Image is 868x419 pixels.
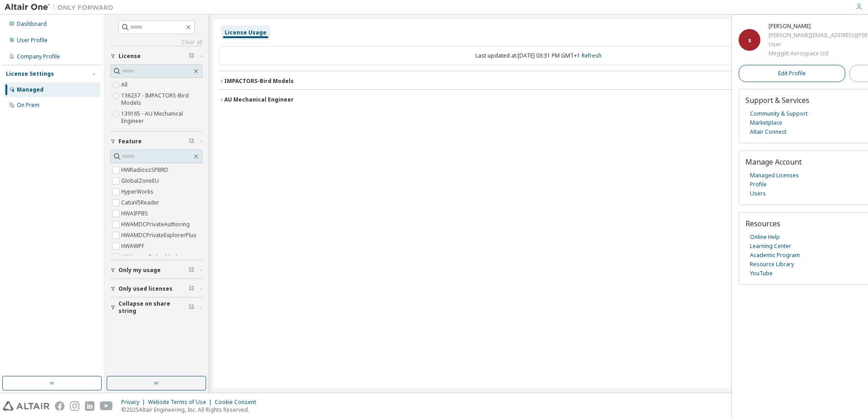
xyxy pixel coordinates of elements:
label: HWAIFPBS [121,208,150,219]
span: License [118,53,141,60]
a: YouTube [750,269,773,278]
label: HyperWorks [121,186,155,197]
div: Cookie Consent [215,399,261,406]
span: Collapse on share string [118,300,189,315]
button: Only my usage [110,260,202,280]
div: Last updated at: [DATE] 03:31 PM GMT+1 [219,46,858,65]
span: Clear filter [189,304,194,311]
button: IMPACTORS-Bird ModelsLicense ID: 136237 [219,71,858,91]
span: Resources [745,219,780,229]
div: License Usage [225,29,266,36]
a: Profile [750,180,767,189]
a: Managed Licenses [750,171,799,180]
label: HWAMDCPrivateExplorerPlus [121,230,198,241]
span: s [748,36,751,44]
img: Altair One [5,3,118,12]
img: instagram.svg [70,401,79,411]
div: Dashboard [17,20,47,28]
button: Feature [110,132,202,151]
div: User Profile [17,37,48,44]
div: Managed [17,86,44,93]
div: On Prem [17,102,39,109]
span: Only my usage [118,267,161,274]
span: Edit Profile [778,70,806,77]
label: HWAccessEmbedded [121,252,179,263]
span: Clear filter [189,285,194,292]
a: Refresh [582,52,602,59]
div: License Settings [6,70,54,78]
a: Edit Profile [739,65,845,82]
a: Users [750,189,766,198]
a: Clear all [110,39,202,46]
img: facebook.svg [55,401,64,411]
span: Feature [118,138,142,145]
div: Website Terms of Use [148,399,215,406]
label: HWRadiossSPBRD [121,165,170,175]
p: © 2025 Altair Engineering, Inc. All Rights Reserved. [121,406,261,414]
img: youtube.svg [100,401,113,411]
label: GlobalZoneEU [121,175,161,186]
label: All [121,79,129,90]
img: altair_logo.svg [3,401,49,411]
button: Collapse on share string [110,297,202,317]
span: Clear filter [189,138,194,145]
img: linkedin.svg [85,401,94,411]
span: Clear filter [189,53,194,60]
div: AU Mechanical Engineer [224,96,294,103]
label: HWAWPF [121,241,146,252]
a: Marketplace [750,118,782,127]
span: Manage Account [745,157,802,167]
span: Support & Services [745,95,809,105]
a: Altair Connect [750,127,786,136]
label: HWAMDCPrivateAuthoring [121,219,192,230]
label: 136237 - IMPACTORS-Bird Models [121,90,202,108]
span: Only used licenses [118,285,173,292]
button: License [110,46,202,66]
a: Online Help [750,233,780,242]
button: Only used licenses [110,279,202,299]
button: AU Mechanical EngineerLicense ID: 139165 [219,90,858,110]
a: Academic Program [750,251,800,260]
a: Learning Center [750,242,791,251]
div: Privacy [121,399,148,406]
div: IMPACTORS-Bird Models [224,78,294,85]
label: 139165 - AU Mechanical Engineer [121,108,202,127]
span: Clear filter [189,267,194,274]
label: CatiaV5Reader [121,197,161,208]
div: Company Profile [17,53,60,60]
a: Community & Support [750,109,808,118]
a: Resource Library [750,260,794,269]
